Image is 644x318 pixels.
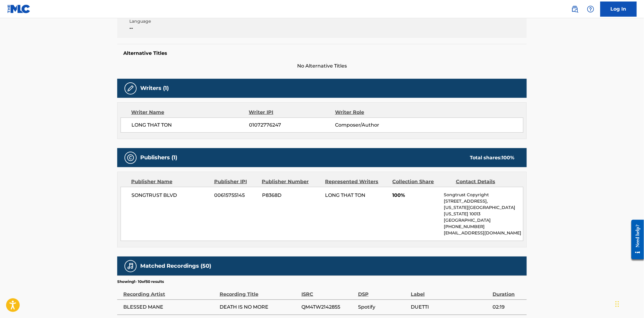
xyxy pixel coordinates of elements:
[456,178,515,185] div: Contact Details
[131,121,249,129] span: LONG THAT TON
[393,192,440,199] span: 100%
[587,5,594,13] img: help
[358,284,408,298] div: DSP
[262,178,320,185] div: Publisher Number
[249,121,335,129] span: 01072776247
[411,284,490,298] div: Label
[444,198,523,204] p: [STREET_ADDRESS],
[444,224,523,230] p: [PHONE_NUMBER]
[117,279,164,284] p: Showing 1 - 10 of 50 results
[131,178,210,185] div: Publisher Name
[249,109,335,116] div: Writer IPI
[502,155,515,161] span: 100 %
[325,178,388,185] div: Represented Writers
[123,303,217,311] span: BLESSED MANE
[444,204,523,217] p: [US_STATE][GEOGRAPHIC_DATA][US_STATE] 10013
[627,215,644,264] iframe: Resource Center
[131,109,249,116] div: Writer Name
[140,85,169,92] h5: Writers (1)
[140,263,211,270] h5: Matched Recordings (50)
[444,192,523,198] p: Songtrust Copyright
[325,192,366,198] span: LONG THAT TON
[262,192,321,199] span: P8368D
[301,284,355,298] div: ISRC
[220,284,298,298] div: Recording Title
[123,284,217,298] div: Recording Artist
[335,121,413,129] span: Composer/Author
[214,192,257,199] span: 00615755145
[600,2,637,17] a: Log In
[493,284,524,298] div: Duration
[470,154,515,161] div: Total shares:
[393,178,451,185] div: Collection Share
[585,3,597,15] div: Help
[220,303,298,311] span: DEATH IS NO MORE
[301,303,355,311] span: QM4TW2142855
[7,5,31,13] img: MLC Logo
[127,85,134,92] img: Writers
[571,5,579,13] img: search
[129,25,227,32] span: --
[127,154,134,161] img: Publishers
[214,178,257,185] div: Publisher IPI
[335,109,413,116] div: Writer Role
[569,3,581,15] a: Public Search
[444,230,523,236] p: [EMAIL_ADDRESS][DOMAIN_NAME]
[358,303,408,311] span: Spotify
[129,18,227,25] span: Language
[117,62,527,70] span: No Alternative Titles
[140,154,177,161] h5: Publishers (1)
[493,303,524,311] span: 02:19
[131,192,210,199] span: SONGTRUST BLVD
[614,289,644,318] iframe: Chat Widget
[411,303,490,311] span: DUETTI
[616,295,619,313] div: Drag
[444,217,523,224] p: [GEOGRAPHIC_DATA]
[127,263,134,270] img: Matched Recordings
[123,50,521,56] h5: Alternative Titles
